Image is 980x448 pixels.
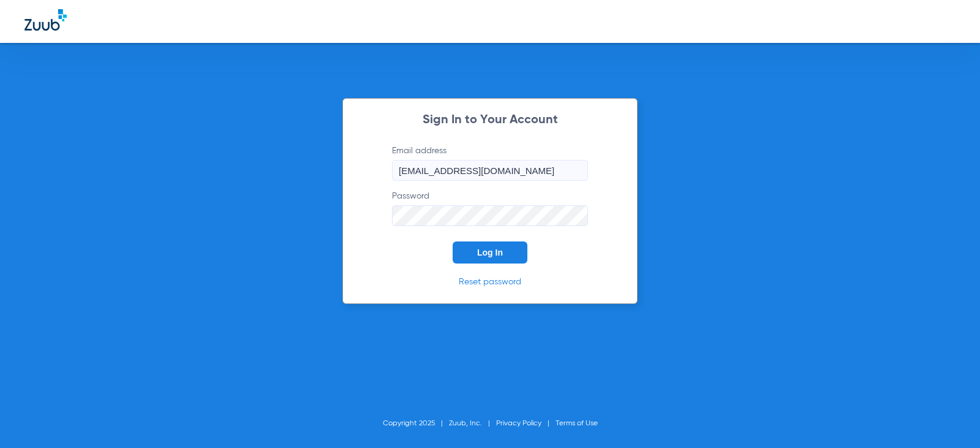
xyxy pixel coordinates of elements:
[496,420,541,427] a: Privacy Policy
[556,420,598,427] a: Terms of Use
[392,145,588,181] label: Email address
[477,248,503,257] span: Log In
[453,241,527,264] button: Log In
[392,160,588,181] input: Email address
[383,417,449,430] li: Copyright 2025
[392,190,588,226] label: Password
[24,9,67,31] img: Zuub Logo
[392,205,588,226] input: Password
[449,417,496,430] li: Zuub, Inc.
[459,278,521,286] a: Reset password
[374,114,606,126] h2: Sign In to Your Account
